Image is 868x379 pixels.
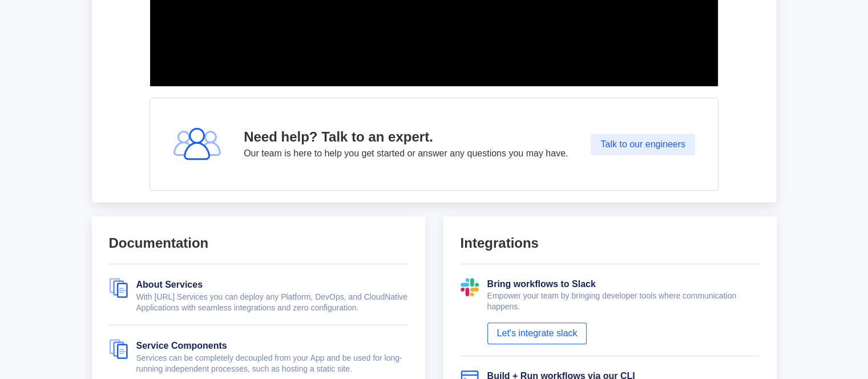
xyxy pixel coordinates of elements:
div: Empower your team by bringing developer tools where communication happens. [487,291,760,312]
div: Documentation [109,233,408,264]
a: Service Components [136,341,227,350]
img: slack.svg [461,278,479,296]
a: About Services [136,280,203,289]
div: Our team is here to help you get started or answer any questions you may have. [244,146,568,161]
div: With [URL] Services you can deploy any Platform, DevOps, and CloudNative Applications with seamle... [136,292,408,313]
button: Talk to our engineers [591,134,695,155]
div: Services can be completely decoupled from your App and be used for long-running independent proce... [136,353,408,374]
div: Need help? Talk to an expert. [244,128,568,146]
img: documents.svg [109,278,128,298]
img: documents.svg [109,339,128,359]
div: Integrations [461,233,760,264]
div: Bring workflows to Slack [487,278,760,291]
a: Let's integrate slack [487,322,587,344]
